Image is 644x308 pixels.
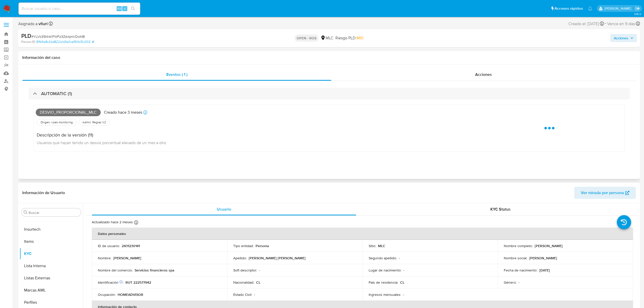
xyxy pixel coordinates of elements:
[19,5,140,12] input: Buscar usuario o caso...
[233,256,247,260] p: Apellido :
[92,228,633,240] th: Datos personales
[98,256,111,260] p: Nombre :
[20,260,83,272] button: Lista Interna
[122,244,140,248] p: 2431230141
[605,20,606,27] span: -
[126,280,151,285] p: RUT 222577942
[369,256,397,260] p: Segundo apellido :
[98,292,116,297] p: Ocupación :
[104,110,142,115] p: Creado hace 3 meses
[31,34,85,39] span: # YLVk35M4KFWFz3ZsVqmVDoMB
[529,256,557,260] p: [PERSON_NAME]
[98,268,133,272] p: Nombre del comercio :
[128,5,138,12] button: search-icon
[504,268,537,272] p: Fecha de nacimiento :
[518,280,520,285] p: -
[356,35,364,41] span: MID
[18,21,48,27] span: Asignado a
[259,268,260,272] p: -
[607,21,635,27] span: Vence en 9 días
[37,132,167,138] h4: Descripción de la versión (11)
[604,6,633,11] p: valentina.fiuri@mercadolibre.com
[581,187,624,199] span: Ver mirada por persona
[539,268,550,272] p: [DATE]
[113,256,141,260] p: [PERSON_NAME]
[320,35,333,41] div: MLC
[614,34,628,42] span: Acciones
[369,268,401,272] p: Lugar de nacimiento :
[369,280,398,285] p: País de residencia :
[36,40,94,44] a: 81fb9a8c2bd822a1d3a0caf90b15c002
[475,72,492,77] span: Acciones
[135,268,174,272] p: Servicios financieros spa
[24,210,28,214] button: Buscar
[256,280,260,285] p: CL
[37,140,167,145] span: Usuarios que hayan tenido un desvio porcentual elevado de un mes a otro.
[378,244,385,248] p: MLC
[295,35,318,42] p: OPEN - ROS
[217,206,231,212] span: Usuario
[233,268,257,272] p: Soft descriptor :
[20,248,83,260] button: KYC
[28,88,630,99] div: AUTOMATIC (1)
[92,220,133,225] p: Actualizado hace 2 meses
[369,244,376,248] p: Sitio :
[20,272,83,284] button: Listas Externas
[166,72,187,77] span: Eventos ( 1 )
[635,6,640,11] a: Salir
[22,190,65,195] h1: Información de Usuario
[41,91,72,96] h3: AUTOMATIC (1)
[98,244,120,248] p: ID de usuario :
[399,256,400,260] p: -
[20,284,83,296] button: Marcas AML
[574,187,636,199] button: Ver mirada por persona
[504,256,527,260] p: Nombre social :
[233,244,254,248] p: Tipo entidad :
[554,6,583,11] span: Accesos rápidos
[403,292,404,297] p: -
[22,55,636,60] h1: Información del caso
[29,210,79,215] input: Buscar
[233,292,252,297] p: Estado Civil :
[400,280,404,285] p: CL
[98,280,123,285] p: Identificación :
[504,244,533,248] p: Nombre completo :
[124,6,126,11] span: s
[568,20,604,27] div: Creado el: [DATE]
[21,40,35,44] b: Person ID
[335,35,364,41] span: Riesgo PLD:
[256,244,269,248] p: Persona
[36,109,101,116] span: Desvio_proporcional_mlc
[535,244,563,248] p: [PERSON_NAME]
[588,6,592,11] a: Notificaciones
[233,280,254,285] p: Nacionalidad :
[504,280,516,285] p: Género :
[21,32,31,40] b: PLD
[82,120,106,124] span: Admin. Reglas V2
[20,235,83,248] button: Items
[249,256,306,260] p: [PERSON_NAME] [PERSON_NAME]
[369,292,401,297] p: Ingresos mensuales :
[40,120,73,124] span: Origen: rules-monitoring
[610,34,637,42] button: Acciones
[118,292,143,297] p: HOMEADVISOR
[254,292,255,297] p: -
[403,268,404,272] p: -
[117,6,121,11] span: Alt
[38,21,48,27] b: vfiuri
[20,223,83,235] button: Insurtech
[490,206,511,212] span: KYC Status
